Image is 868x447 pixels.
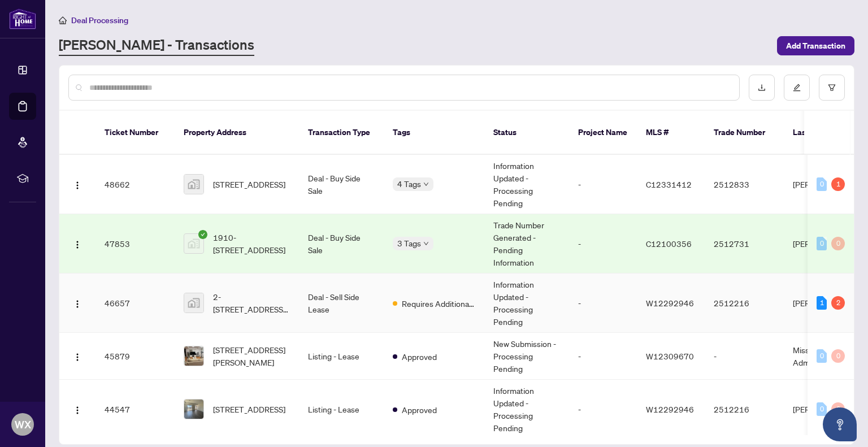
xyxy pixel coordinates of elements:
[59,16,67,24] span: home
[817,402,827,416] div: 0
[59,36,254,56] a: [PERSON_NAME] - Transactions
[68,294,86,312] button: Logo
[569,155,637,214] td: -
[73,406,82,415] img: Logo
[96,155,175,214] td: 48662
[831,237,845,250] div: 0
[637,111,705,155] th: MLS #
[569,111,637,155] th: Project Name
[831,349,845,363] div: 0
[817,296,827,310] div: 1
[749,75,775,101] button: download
[96,274,175,333] td: 46657
[777,36,854,55] button: Add Transaction
[484,111,569,155] th: Status
[96,333,175,380] td: 45879
[184,400,203,419] img: thumbnail-img
[299,155,384,214] td: Deal - Buy Side Sale
[423,241,429,246] span: down
[793,84,801,92] span: edit
[484,380,569,439] td: Information Updated - Processing Pending
[213,290,290,315] span: 2-[STREET_ADDRESS][PERSON_NAME]
[758,84,766,92] span: download
[73,300,82,309] img: Logo
[68,235,86,253] button: Logo
[646,404,694,414] span: W12292946
[184,346,203,366] img: thumbnail-img
[68,175,86,193] button: Logo
[484,274,569,333] td: Information Updated - Processing Pending
[299,380,384,439] td: Listing - Lease
[15,416,31,432] span: WX
[646,298,694,308] span: W12292946
[646,351,694,361] span: W12309670
[705,214,784,274] td: 2512731
[402,350,437,363] span: Approved
[484,155,569,214] td: Information Updated - Processing Pending
[817,177,827,191] div: 0
[786,37,845,55] span: Add Transaction
[213,344,290,368] span: [STREET_ADDRESS][PERSON_NAME]
[9,8,36,29] img: logo
[68,400,86,418] button: Logo
[299,111,384,155] th: Transaction Type
[198,230,207,239] span: check-circle
[68,347,86,365] button: Logo
[705,111,784,155] th: Trade Number
[299,214,384,274] td: Deal - Buy Side Sale
[817,237,827,250] div: 0
[819,75,845,101] button: filter
[484,214,569,274] td: Trade Number Generated - Pending Information
[397,237,421,250] span: 3 Tags
[96,214,175,274] td: 47853
[184,293,203,313] img: thumbnail-img
[397,177,421,190] span: 4 Tags
[96,111,175,155] th: Ticket Number
[184,175,203,194] img: thumbnail-img
[184,234,203,253] img: thumbnail-img
[213,403,285,415] span: [STREET_ADDRESS]
[569,274,637,333] td: -
[423,181,429,187] span: down
[646,179,692,189] span: C12331412
[384,111,484,155] th: Tags
[484,333,569,380] td: New Submission - Processing Pending
[213,178,285,190] span: [STREET_ADDRESS]
[569,380,637,439] td: -
[831,296,845,310] div: 2
[646,238,692,249] span: C12100356
[73,181,82,190] img: Logo
[213,231,290,256] span: 1910-[STREET_ADDRESS]
[175,111,299,155] th: Property Address
[569,333,637,380] td: -
[569,214,637,274] td: -
[705,274,784,333] td: 2512216
[71,15,128,25] span: Deal Processing
[402,403,437,416] span: Approved
[784,75,810,101] button: edit
[705,333,784,380] td: -
[828,84,836,92] span: filter
[299,274,384,333] td: Deal - Sell Side Lease
[705,380,784,439] td: 2512216
[705,155,784,214] td: 2512833
[96,380,175,439] td: 44547
[831,177,845,191] div: 1
[402,297,475,310] span: Requires Additional Docs
[73,353,82,362] img: Logo
[73,240,82,249] img: Logo
[817,349,827,363] div: 0
[831,402,845,416] div: 0
[823,407,857,441] button: Open asap
[299,333,384,380] td: Listing - Lease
